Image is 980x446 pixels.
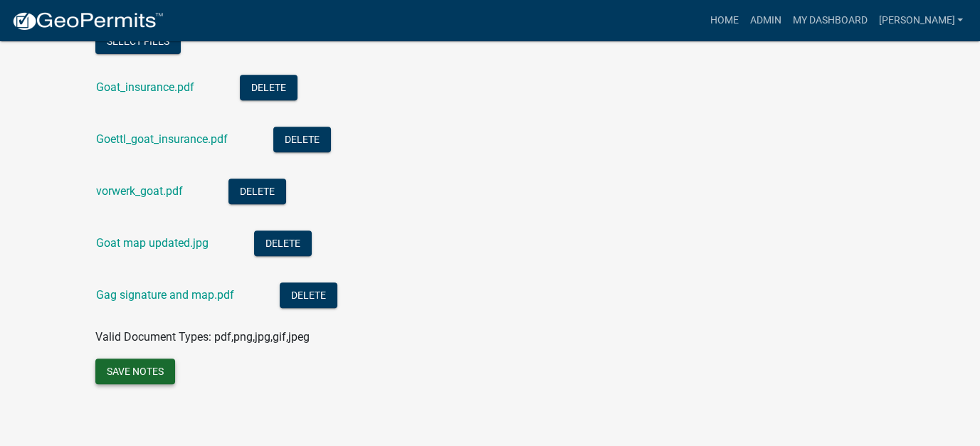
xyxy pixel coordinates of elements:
button: Delete [273,127,331,152]
wm-modal-confirm: Delete Document [240,82,297,95]
button: Delete [228,179,286,204]
button: Delete [240,75,297,100]
wm-modal-confirm: Delete Document [254,238,312,251]
a: Home [704,7,744,34]
button: Delete [254,230,312,256]
a: Goat map updated.jpg [96,236,209,250]
a: My Dashboard [786,7,873,34]
span: Valid Document Types: pdf,png,jpg,gif,jpeg [95,330,310,344]
a: Gag signature and map.pdf [96,288,234,302]
a: Admin [744,7,786,34]
a: [PERSON_NAME] [873,7,969,34]
a: vorwerk_goat.pdf [96,184,183,198]
button: Select files [95,28,181,54]
button: Save Notes [95,359,175,384]
wm-modal-confirm: Delete Document [280,290,337,303]
a: Goat_insurance.pdf [96,80,194,94]
a: Goettl_goat_insurance.pdf [96,132,228,146]
wm-modal-confirm: Delete Document [273,134,331,147]
wm-modal-confirm: Delete Document [228,186,286,199]
button: Delete [280,282,337,308]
